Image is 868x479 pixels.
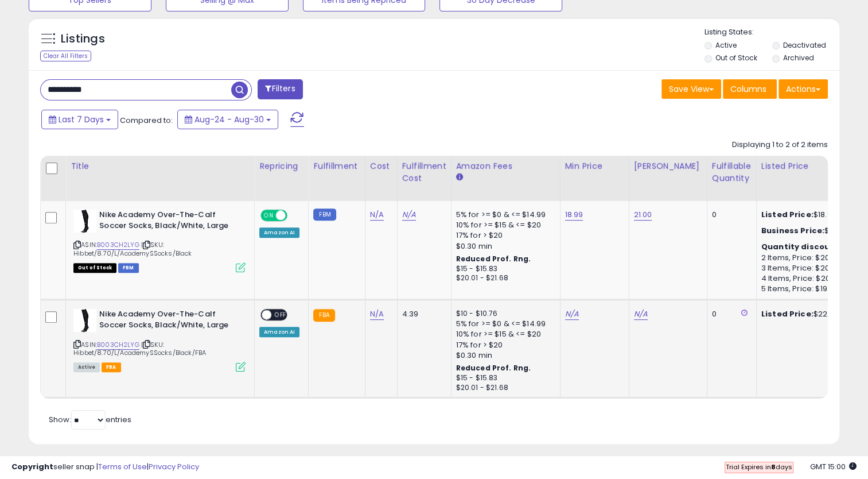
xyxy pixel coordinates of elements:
p: Listing States: [704,27,839,38]
div: ASIN: [73,210,246,271]
a: N/A [370,308,384,320]
div: seller snap | | [11,462,199,473]
div: 3 Items, Price: $20.37 [761,263,857,273]
span: OFF [286,211,304,221]
span: Compared to: [120,115,173,126]
b: 8 [771,462,776,472]
div: 17% for > $20 [456,230,551,241]
strong: Copyright [11,461,53,472]
small: FBM [313,208,336,221]
div: 5 Items, Price: $19.95 [761,284,857,294]
div: 5% for >= $0 & <= $14.99 [456,319,551,329]
span: | SKU: Hibbet/8.70/L/AcademySSocks/Black [73,240,192,257]
span: | SKU: Hibbet/8.70/L/AcademySSocks/Black/FBA [73,340,206,357]
img: 318soqLkjFL._SL40_.jpg [73,309,96,332]
button: Filters [258,79,302,99]
b: Nike Academy Over-The-Calf Soccer Socks, Black/White, Large [99,210,239,234]
div: Clear All Filters [40,51,91,61]
a: N/A [402,209,416,221]
div: Cost [370,160,392,172]
b: Listed Price: [761,308,813,319]
div: 10% for >= $15 & <= $20 [456,329,551,339]
b: Nike Academy Over-The-Calf Soccer Socks, Black/White, Large [99,309,239,333]
span: Last 7 Days [59,114,104,125]
button: Last 7 Days [41,110,118,129]
b: Business Price: [761,225,824,236]
div: 10% for >= $15 & <= $20 [456,220,551,230]
small: FBA [313,309,334,322]
div: 4 Items, Price: $20.16 [761,273,857,284]
div: : [761,242,857,252]
a: N/A [370,209,384,221]
div: $18.99 [761,210,857,220]
div: Fulfillment [313,160,360,172]
button: Save View [661,79,721,99]
span: ON [262,211,276,221]
b: Reduced Prof. Rng. [456,363,531,373]
button: Aug-24 - Aug-30 [177,110,278,129]
div: Fulfillable Quantity [712,160,752,184]
b: Quantity discounts [761,241,844,252]
span: Aug-24 - Aug-30 [194,114,264,125]
div: Listed Price [761,160,861,172]
a: N/A [565,308,579,320]
span: FBM [118,263,139,273]
a: Privacy Policy [149,461,199,472]
a: N/A [634,308,648,320]
a: 21.00 [634,209,652,221]
div: Amazon AI [259,227,299,238]
span: Show: entries [49,414,131,425]
img: 318soqLkjFL._SL40_.jpg [73,210,96,233]
label: Deactivated [783,40,826,50]
a: 18.99 [565,209,583,221]
div: Min Price [565,160,624,172]
div: $20.01 - $21.68 [456,383,551,393]
div: ASIN: [73,309,246,370]
span: All listings that are currently out of stock and unavailable for purchase on Amazon [73,263,116,273]
a: Terms of Use [98,461,147,472]
div: $10 - $10.76 [456,309,551,319]
small: Amazon Fees. [456,172,463,183]
label: Archived [783,53,814,63]
h5: Listings [61,31,105,47]
a: B003CH2LYG [97,340,139,350]
span: Columns [730,83,766,95]
span: Trial Expires in days [726,462,792,472]
div: 0 [712,210,748,220]
div: 2 Items, Price: $20.58 [761,253,857,263]
button: Columns [723,79,777,99]
b: Reduced Prof. Rng. [456,254,531,264]
div: Title [71,160,250,172]
div: Amazon Fees [456,160,555,172]
label: Out of Stock [715,53,757,63]
div: $15 - $15.83 [456,264,551,274]
div: $21 [761,226,857,236]
span: All listings currently available for purchase on Amazon [73,362,100,372]
div: $20.01 - $21.68 [456,273,551,283]
div: Displaying 1 to 2 of 2 items [732,140,828,150]
div: $22.99 [761,309,857,319]
div: [PERSON_NAME] [634,160,702,172]
b: Listed Price: [761,209,813,220]
div: $0.30 min [456,241,551,252]
div: $0.30 min [456,350,551,361]
div: 4.39 [402,309,442,319]
span: FBA [102,362,121,372]
div: $15 - $15.83 [456,373,551,383]
button: Actions [779,79,828,99]
a: B003CH2LYG [97,240,139,250]
div: 17% for > $20 [456,340,551,350]
div: Fulfillment Cost [402,160,446,184]
span: OFF [271,310,290,320]
label: Active [715,40,737,50]
span: 2025-09-7 15:00 GMT [810,461,857,472]
div: 0 [712,309,748,319]
div: Amazon AI [259,327,299,337]
div: Repricing [259,160,303,172]
div: 5% for >= $0 & <= $14.99 [456,210,551,220]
